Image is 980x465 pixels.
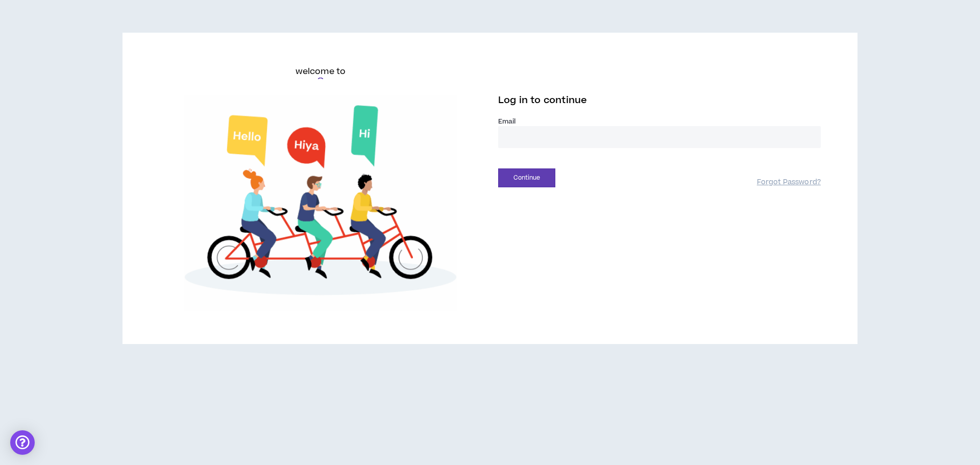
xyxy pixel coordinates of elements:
[296,65,346,78] h6: welcome to
[10,430,35,455] div: Open Intercom Messenger
[498,94,587,107] span: Log in to continue
[498,117,821,126] label: Email
[498,168,555,187] button: Continue
[159,95,482,311] img: Welcome to Wripple
[757,178,821,187] a: Forgot Password?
